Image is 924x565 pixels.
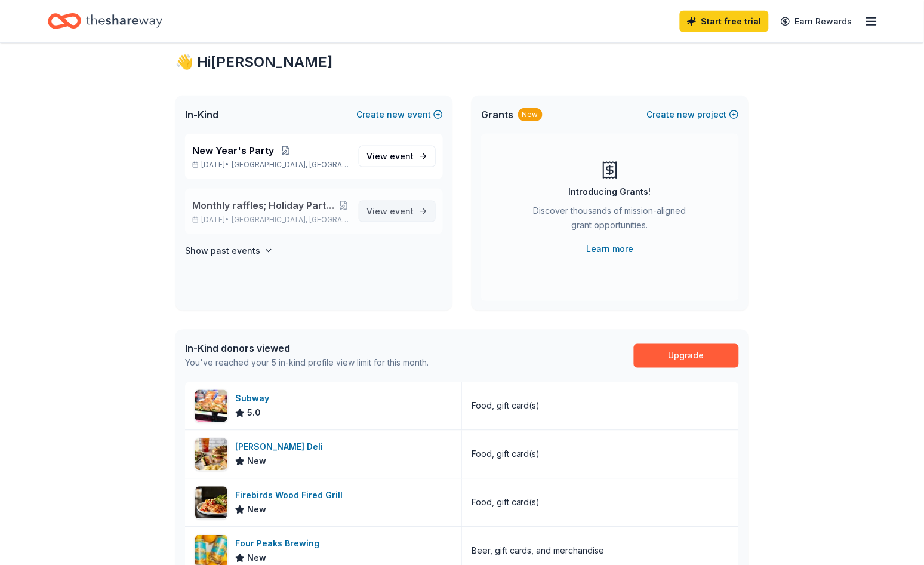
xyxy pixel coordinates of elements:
[48,7,162,35] a: Home
[390,151,414,161] span: event
[232,160,349,170] span: [GEOGRAPHIC_DATA], [GEOGRAPHIC_DATA]
[235,392,274,406] div: Subway
[359,146,436,167] a: View event
[235,440,328,455] div: [PERSON_NAME] Deli
[232,215,349,225] span: [GEOGRAPHIC_DATA], [GEOGRAPHIC_DATA]
[235,537,324,551] div: Four Peaks Brewing
[235,489,347,503] div: Firebirds Wood Fired Grill
[680,11,769,32] a: Start free trial
[185,356,429,370] div: You've reached your 5 in-kind profile view limit for this month.
[356,108,443,122] button: Createnewevent
[185,244,273,258] button: Show past events
[390,206,414,216] span: event
[192,160,349,170] p: [DATE] •
[387,108,405,122] span: new
[247,406,261,420] span: 5.0
[192,143,274,158] span: New Year's Party
[647,108,739,122] button: Createnewproject
[634,344,739,368] a: Upgrade
[529,204,691,237] div: Discover thousands of mission-aligned grant opportunities.
[359,201,436,222] a: View event
[175,53,749,72] div: 👋 Hi [PERSON_NAME]
[481,108,513,122] span: Grants
[192,215,349,225] p: [DATE] •
[195,438,227,471] img: Image for McAlister's Deli
[472,496,540,510] div: Food, gift card(s)
[569,185,651,199] div: Introducing Grants!
[366,149,414,164] span: View
[677,108,695,122] span: new
[472,399,540,413] div: Food, gift card(s)
[185,108,218,122] span: In-Kind
[192,198,339,213] span: Monthly raffles; Holiday Party; NY Party; Ice Cream Social, BBQ Cookouts
[366,204,414,219] span: View
[195,390,227,422] img: Image for Subway
[247,455,266,469] span: New
[247,503,266,517] span: New
[185,342,429,356] div: In-Kind donors viewed
[774,11,860,32] a: Earn Rewards
[472,544,605,558] div: Beer, gift cards, and merchandise
[185,244,260,258] h4: Show past events
[587,242,634,256] a: Learn more
[472,447,540,462] div: Food, gift card(s)
[195,487,227,519] img: Image for Firebirds Wood Fired Grill
[518,108,543,121] div: New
